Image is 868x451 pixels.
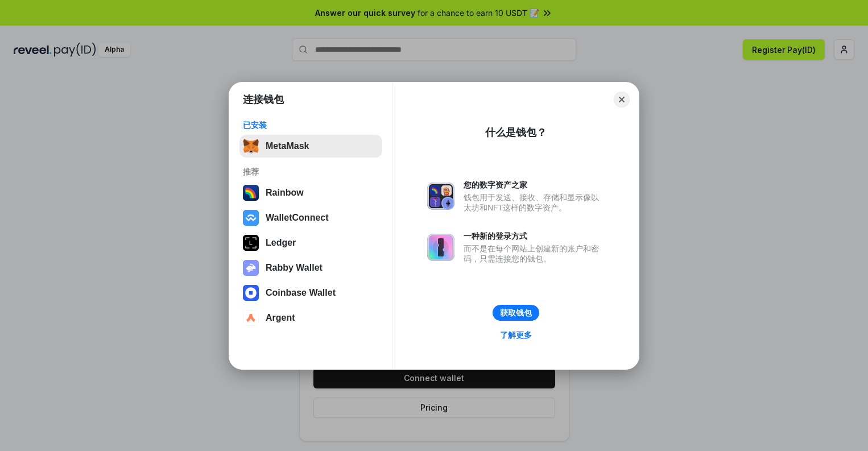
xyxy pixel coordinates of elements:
img: svg+xml,%3Csvg%20xmlns%3D%22http%3A%2F%2Fwww.w3.org%2F2000%2Fsvg%22%20width%3D%2228%22%20height%3... [243,235,259,251]
img: svg+xml,%3Csvg%20width%3D%2228%22%20height%3D%2228%22%20viewBox%3D%220%200%2028%2028%22%20fill%3D... [243,310,259,326]
div: 您的数字资产之家 [464,180,605,190]
img: svg+xml,%3Csvg%20xmlns%3D%22http%3A%2F%2Fwww.w3.org%2F2000%2Fsvg%22%20fill%3D%22none%22%20viewBox... [427,183,454,210]
div: 了解更多 [500,330,532,340]
div: 已安装 [243,120,379,130]
button: Rabby Wallet [239,256,382,279]
button: MetaMask [239,135,382,158]
button: Argent [239,307,382,329]
div: 获取钱包 [500,308,532,318]
div: Rainbow [266,188,304,198]
a: 了解更多 [493,328,539,342]
div: Ledger [266,238,296,248]
div: MetaMask [266,141,309,151]
div: 什么是钱包？ [485,126,547,139]
div: 推荐 [243,167,379,177]
img: svg+xml,%3Csvg%20width%3D%2228%22%20height%3D%2228%22%20viewBox%3D%220%200%2028%2028%22%20fill%3D... [243,285,259,301]
div: 钱包用于发送、接收、存储和显示像以太坊和NFT这样的数字资产。 [464,192,605,213]
div: Argent [266,313,295,323]
button: Close [614,92,630,107]
button: Rainbow [239,181,382,204]
div: 一种新的登录方式 [464,231,605,241]
button: Ledger [239,231,382,254]
div: Coinbase Wallet [266,288,336,298]
img: svg+xml,%3Csvg%20fill%3D%22none%22%20height%3D%2233%22%20viewBox%3D%220%200%2035%2033%22%20width%... [243,138,259,154]
div: Rabby Wallet [266,263,323,273]
img: svg+xml,%3Csvg%20width%3D%22120%22%20height%3D%22120%22%20viewBox%3D%220%200%20120%20120%22%20fil... [243,185,259,201]
img: svg+xml,%3Csvg%20xmlns%3D%22http%3A%2F%2Fwww.w3.org%2F2000%2Fsvg%22%20fill%3D%22none%22%20viewBox... [243,260,259,276]
h1: 连接钱包 [243,93,284,106]
button: 获取钱包 [493,305,539,321]
img: svg+xml,%3Csvg%20xmlns%3D%22http%3A%2F%2Fwww.w3.org%2F2000%2Fsvg%22%20fill%3D%22none%22%20viewBox... [427,234,454,261]
img: svg+xml,%3Csvg%20width%3D%2228%22%20height%3D%2228%22%20viewBox%3D%220%200%2028%2028%22%20fill%3D... [243,210,259,226]
button: WalletConnect [239,206,382,229]
button: Coinbase Wallet [239,282,382,304]
div: 而不是在每个网站上创建新的账户和密码，只需连接您的钱包。 [464,243,605,264]
div: WalletConnect [266,213,329,223]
